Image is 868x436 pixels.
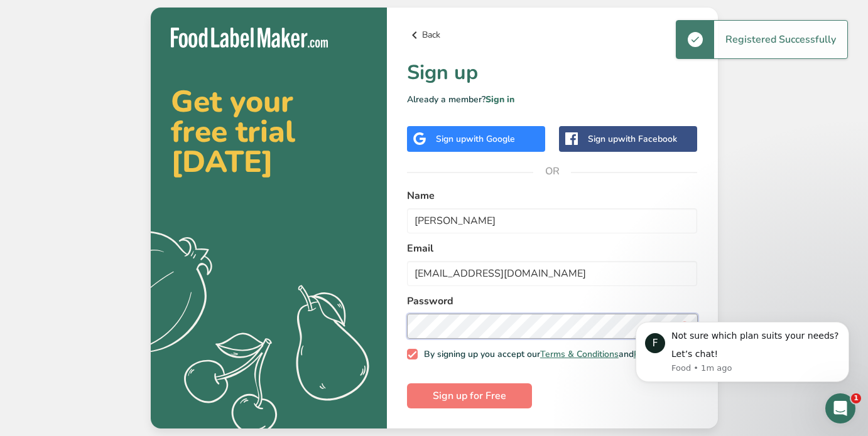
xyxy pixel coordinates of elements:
[825,393,855,423] iframe: Intercom live chat
[466,133,515,145] span: with Google
[407,208,698,233] input: John Doe
[407,93,698,106] p: Already a member?
[407,261,698,286] input: email@example.com
[588,132,677,146] div: Sign up
[171,87,367,177] h2: Get your free trial [DATE]
[407,241,698,256] label: Email
[436,132,515,146] div: Sign up
[540,348,619,360] a: Terms & Conditions
[418,349,689,360] span: By signing up you accept our and
[407,188,698,203] label: Name
[407,294,698,309] label: Password
[851,393,861,403] span: 1
[171,28,328,48] img: Food Label Maker
[618,133,677,145] span: with Facebook
[407,58,698,88] h1: Sign up
[433,388,506,403] span: Sign up for Free
[617,303,868,402] iframe: Intercom notifications message
[714,21,847,58] div: Registered Successfully
[486,93,514,105] a: Sign in
[407,28,698,43] a: Back
[407,383,532,408] button: Sign up for Free
[533,152,571,190] span: OR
